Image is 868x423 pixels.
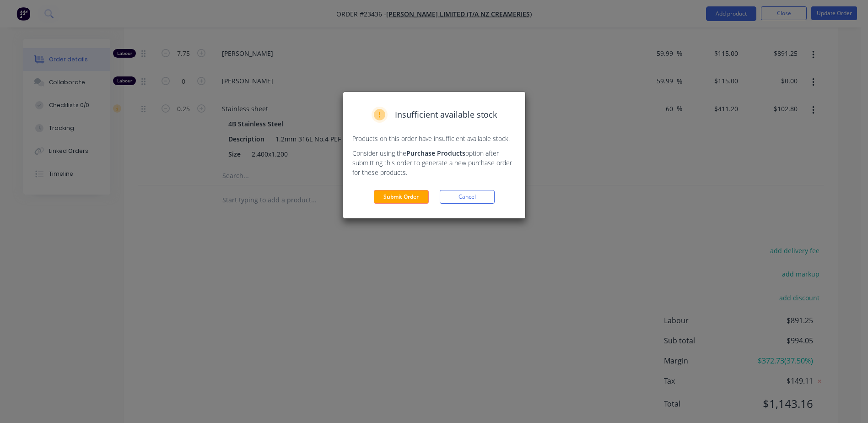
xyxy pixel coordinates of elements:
p: Consider using the option after submitting this order to generate a new purchase order for these ... [352,148,516,177]
button: Cancel [440,190,495,204]
span: Insufficient available stock [395,108,497,121]
button: Submit Order [374,190,429,204]
p: Products on this order have insufficient available stock. [352,134,516,143]
strong: Purchase Products [406,149,465,157]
